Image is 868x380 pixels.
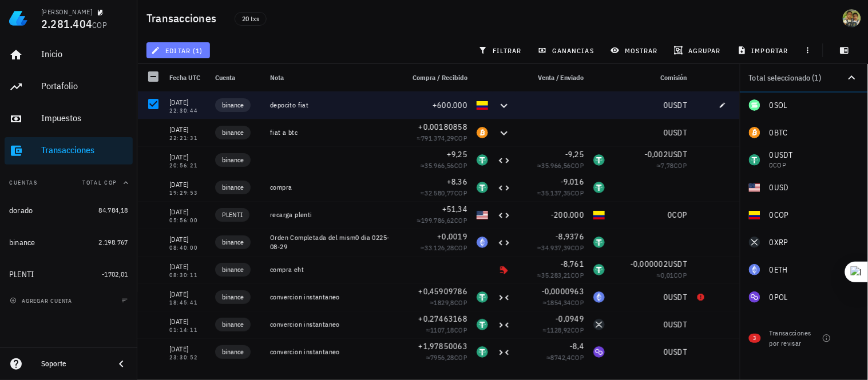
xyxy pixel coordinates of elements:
[434,298,454,307] span: 1829,8
[169,289,206,300] div: [DATE]
[676,46,721,55] span: agrupar
[631,259,668,269] span: -0,000002
[593,291,605,303] div: ETH-icon
[41,49,128,59] div: Inicio
[657,271,687,279] span: ≈
[447,149,467,159] span: +9,25
[169,355,206,361] div: 23:30:52
[547,326,571,334] span: 1128,92
[541,271,571,279] span: 35.283,21
[540,46,594,55] span: ganancias
[546,353,584,362] span: ≈
[41,7,92,17] div: [PERSON_NAME]
[664,347,668,357] span: 0
[222,182,244,193] span: binance
[270,347,394,357] div: convercion instantaneo
[454,216,467,225] span: COP
[169,151,206,163] div: [DATE]
[430,326,454,334] span: 1107,18
[169,316,206,327] div: [DATE]
[661,161,674,170] span: 7,78
[593,154,605,166] div: USDT-icon
[265,64,399,91] div: Nota
[454,161,467,170] span: COP
[749,74,845,82] div: Total seleccionado (1)
[270,210,394,219] div: recarga plenti
[533,42,601,58] button: ganancias
[222,154,244,166] span: binance
[41,81,128,91] div: Portafolio
[477,346,488,358] div: USDT-icon
[556,231,584,242] span: -8,9376
[430,298,467,307] span: ≈
[668,259,687,269] span: USDT
[9,270,34,279] div: PLENTI
[571,326,584,334] span: COP
[668,149,687,159] span: USDT
[442,204,468,214] span: +51,34
[538,73,584,82] span: Venta / Enviado
[169,273,206,278] div: 08:30:11
[674,161,687,170] span: COP
[668,210,672,220] span: 0
[222,291,244,303] span: binance
[222,99,244,111] span: binance
[664,127,668,138] span: 0
[169,261,206,273] div: [DATE]
[430,353,454,362] span: 7956,28
[169,163,206,169] div: 20:56:21
[661,271,674,279] span: 0,01
[169,135,206,141] div: 22:21:31
[169,124,206,135] div: [DATE]
[418,286,467,297] span: +0,45909786
[270,320,394,329] div: convercion instantaneo
[593,237,605,248] div: USDT-icon
[270,73,284,82] span: Nota
[541,189,571,197] span: 35.137,35
[477,291,488,303] div: USDT-icon
[664,292,668,302] span: 0
[551,210,584,220] span: -200.000
[843,9,861,27] div: avatar
[169,179,206,190] div: [DATE]
[222,237,244,248] span: binance
[543,298,584,307] span: ≈
[451,369,467,379] span: +8,4
[169,108,206,114] div: 22:30:44
[547,298,571,307] span: 1854,34
[477,154,488,166] div: USDT-icon
[169,343,206,355] div: [DATE]
[541,243,571,252] span: 34.937,39
[537,243,584,252] span: ≈
[5,137,133,165] a: Transacciones
[571,161,584,170] span: COP
[537,189,584,197] span: ≈
[454,298,467,307] span: COP
[169,218,206,223] div: 05:56:00
[537,369,584,379] span: -1,98042529
[421,216,454,225] span: 199.786,62
[447,177,467,187] span: +8,36
[593,346,605,358] div: POL-icon
[474,42,529,58] button: filtrar
[5,73,133,101] a: Portafolio
[169,206,206,218] div: [DATE]
[571,189,584,197] span: COP
[270,183,394,192] div: compra
[668,347,687,357] span: USDT
[7,295,77,306] button: agregar cuenta
[102,270,128,278] span: -1702,01
[211,64,265,91] div: Cuenta
[542,286,585,297] span: -0,0000963
[270,101,394,110] div: depocito fiat
[222,127,244,138] span: binance
[477,182,488,193] div: USDT-icon
[541,161,571,170] span: 35.966,56
[593,319,605,330] div: XRP-icon
[169,97,206,108] div: [DATE]
[418,341,467,351] span: +1,97850063
[516,64,589,91] div: Venta / Enviado
[417,134,467,142] span: ≈
[672,210,687,220] span: COP
[98,238,128,246] span: 2.198.767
